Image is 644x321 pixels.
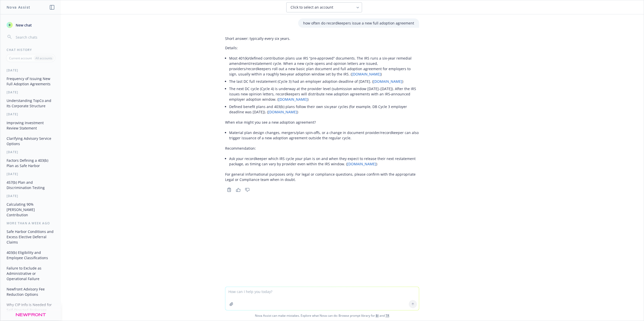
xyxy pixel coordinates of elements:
li: Material plan design changes, mergers/plan spin‑offs, or a change in document provider/recordkeep... [229,129,419,142]
a: [DOMAIN_NAME] [352,72,381,76]
a: BI [376,313,379,318]
a: [DOMAIN_NAME] [268,110,297,114]
div: Chat History [1,48,61,52]
li: The last DC full restatement (Cycle 3) had an employer adoption deadline of [DATE]. ( ) [229,78,419,85]
li: The next DC cycle (Cycle 4) is underway at the provider level (submission window [DATE]–[DATE]). ... [229,85,419,103]
button: Failure to Exclude as Administrative or Operational Failure [5,264,57,283]
p: how often do recordkeepers issue a new full adoption agreement [303,20,414,26]
p: Details: [225,45,419,50]
button: New chat [5,20,57,30]
a: [DOMAIN_NAME] [347,162,376,166]
a: [DOMAIN_NAME] [373,79,402,84]
p: Recommendation: [225,146,419,151]
span: Click to select an account [291,5,333,10]
button: Factors Defining a 403(b) Plan as Safe Harbor [5,156,57,170]
div: [DATE] [1,90,61,94]
button: Why CIP Info is Needed for Self-Directed Brokerage [5,301,57,314]
span: New chat [15,22,32,28]
svg: Copy to clipboard [227,188,231,192]
span: Nova Assist can make mistakes. Explore what Nova can do: Browse prompt library for and [2,310,642,321]
button: Frequency of Issuing New Full Adoption Agreements [5,74,57,88]
p: Short answer: typically every six years. [225,36,419,41]
li: Defined benefit plans and 403(b) plans follow their own six‑year cycles (for example, DB Cycle 3 ... [229,103,419,116]
button: Thumbs down [243,186,251,193]
input: Search chats [15,34,55,41]
h1: Nova Assist [7,5,30,10]
li: Most 401(k)/defined contribution plans use IRS “pre‑approved” documents. The IRS runs a six‑year ... [229,55,419,78]
p: When else might you see a new adoption agreement? [225,120,419,125]
button: 457(b) Plan and Discrimination Testing [5,178,57,192]
a: [DOMAIN_NAME] [278,97,307,102]
div: [DATE] [1,150,61,154]
div: [DATE] [1,194,61,198]
button: Clarifying Advisory Service Options [5,134,57,148]
button: Improving Investment Review Statement [5,119,57,132]
div: [DATE] [1,172,61,176]
button: Safe Harbor Conditions and Excess Elective Deferral Claims [5,227,57,246]
button: Newfront Advisory Fee Reduction Options [5,285,57,299]
a: TR [386,313,389,318]
button: Understanding TopCo and Its Corporate Structure [5,96,57,110]
div: [DATE] [1,112,61,116]
p: All accounts [35,56,52,60]
p: For general informational purposes only. For legal or compliance questions, please confirm with t... [225,172,419,182]
p: Current account [9,56,32,60]
button: 403(b) Eligibility and Employee Classifications [5,248,57,262]
button: Click to select an account [286,2,362,12]
li: Ask your recordkeeper which IRS cycle your plan is on and when they expect to release their next ... [229,155,419,168]
div: More than a week ago [1,221,61,225]
button: Calculating 90% [PERSON_NAME] Contribution [5,200,57,219]
div: [DATE] [1,68,61,72]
